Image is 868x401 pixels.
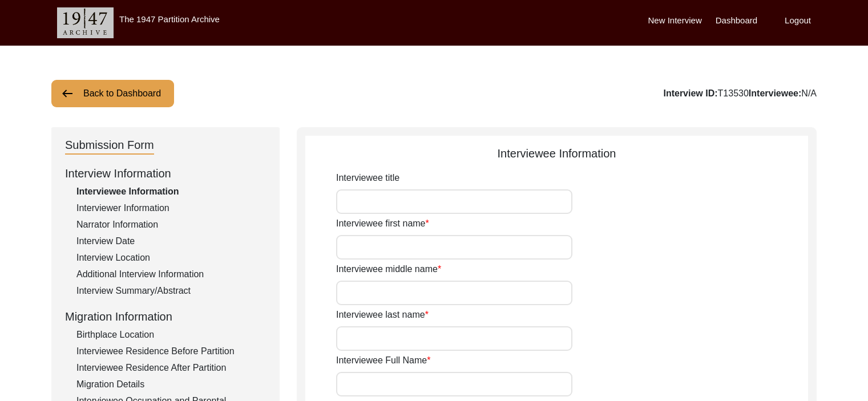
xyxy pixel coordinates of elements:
[76,328,266,342] div: Birthplace Location
[305,145,808,162] div: Interviewee Information
[336,217,429,230] label: Interviewee first name
[336,308,429,322] label: Interviewee last name
[76,284,266,298] div: Interview Summary/Abstract
[663,87,817,100] div: T13530 N/A
[65,308,266,325] div: Migration Information
[76,218,266,232] div: Narrator Information
[76,234,266,248] div: Interview Date
[119,14,220,24] label: The 1947 Partition Archive
[76,201,266,215] div: Interviewer Information
[76,361,266,375] div: Interviewee Residence After Partition
[76,345,266,358] div: Interviewee Residence Before Partition
[60,87,74,100] img: arrow-left.png
[57,7,114,38] img: header-logo.png
[663,88,717,98] b: Interview ID:
[336,171,399,185] label: Interviewee title
[76,185,266,199] div: Interviewee Information
[76,251,266,265] div: Interview Location
[76,378,266,391] div: Migration Details
[76,268,266,281] div: Additional Interview Information
[65,165,266,182] div: Interview Information
[336,354,430,367] label: Interviewee Full Name
[648,14,702,27] label: New Interview
[785,14,811,27] label: Logout
[716,14,757,27] label: Dashboard
[51,80,174,107] button: Back to Dashboard
[749,88,801,98] b: Interviewee:
[336,262,441,276] label: Interviewee middle name
[65,136,154,155] div: Submission Form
